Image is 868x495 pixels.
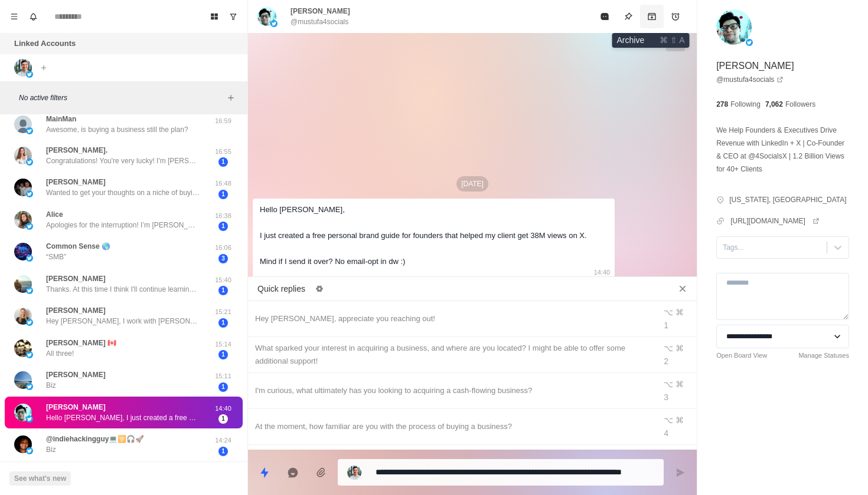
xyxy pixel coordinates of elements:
p: Following [730,99,761,110]
p: Awesome, is buying a business still the plan? [46,124,188,135]
a: [URL][DOMAIN_NAME] [730,216,820,226]
div: ⌥ ⌘ 2 [664,342,690,368]
p: [PERSON_NAME] [46,305,106,316]
p: @indiehackingguy💻🛜🎧🚀 [46,434,144,444]
p: 14:40 [594,266,611,279]
p: Linked Accounts [14,38,76,49]
img: picture [26,190,33,197]
span: 1 [218,222,228,231]
button: See what's new [9,471,71,486]
img: picture [14,371,32,389]
p: Thanks. At this time I think I'll continue learning a bit on my own but I'll be in touch if I'm i... [46,284,200,295]
p: No active filters [19,93,224,103]
p: [PERSON_NAME] [46,177,106,187]
button: Pin [616,5,640,28]
img: picture [26,415,33,423]
div: Hey [PERSON_NAME], appreciate you reaching out! [255,312,648,325]
button: Add media [309,461,333,484]
p: 15:40 [208,275,238,285]
img: picture [257,7,276,26]
p: 15:14 [208,339,238,349]
span: 1 [218,190,228,199]
img: picture [26,447,33,454]
p: MainMan [46,114,76,124]
img: picture [716,9,752,45]
p: 14:24 [208,435,238,445]
p: Congratulations! You're very lucky! I'm [PERSON_NAME], a member of a private investment team with... [46,156,200,166]
div: What sparked your interest in acquiring a business, and where are you located? I might be able to... [255,342,648,368]
p: “SMB” [46,252,66,262]
p: 278 [716,99,728,110]
img: picture [14,275,32,293]
img: picture [14,211,32,229]
img: picture [26,223,33,230]
img: picture [26,287,33,294]
img: picture [347,466,361,480]
button: Board View [205,7,224,26]
img: picture [14,59,32,77]
div: At the moment, how familiar are you with the process of buying a business? [255,420,648,433]
p: [PERSON_NAME] [46,273,106,284]
img: picture [14,435,32,453]
span: 1 [218,414,228,424]
button: Archive [640,5,664,28]
p: 15:11 [208,371,238,381]
p: [PERSON_NAME] [46,369,106,380]
p: Wanted to get your thoughts on a niche of buying businesses. Think there’s room to scale but I’ve... [46,187,200,198]
img: picture [14,179,32,196]
p: Alice [46,209,63,220]
p: 16:48 [208,179,238,189]
span: 1 [218,157,228,167]
a: @mustufa4socials [716,74,784,85]
p: [PERSON_NAME]. [46,145,107,156]
span: 3 [218,254,228,263]
p: Followers [785,99,815,110]
img: picture [26,159,33,166]
a: Open Board View [716,351,767,361]
p: Biz [46,444,56,455]
img: picture [14,115,32,133]
img: picture [26,319,33,326]
button: Show unread conversations [224,7,243,26]
p: Quick replies [257,283,305,295]
p: All three! [46,348,74,359]
button: Edit quick replies [310,279,329,298]
p: [PERSON_NAME] [46,402,106,412]
img: picture [26,255,33,262]
button: Add account [37,61,51,75]
p: [PERSON_NAME] 🇨🇦 [46,338,116,348]
span: 1 [218,318,228,328]
p: Biz [46,380,56,391]
p: Apologies for the interruption! I’m [PERSON_NAME] from the ​Private Equity Department of [PERSON_... [46,220,200,230]
p: @mustufa4socials [291,16,348,27]
p: [PERSON_NAME] [291,6,350,16]
p: We Help Founders & Executives Drive Revenue with LinkedIn + X | Co-Founder & CEO at @4SocialsX | ... [716,124,849,176]
p: 14:40 [208,404,238,414]
span: 1 [218,382,228,392]
span: 1 [218,447,228,456]
img: picture [14,339,32,357]
img: picture [26,71,33,78]
div: ⌥ ⌘ 4 [664,414,690,440]
a: Manage Statuses [798,351,849,361]
img: picture [14,243,32,260]
button: Reply with AI [281,461,305,484]
p: 16:55 [208,147,238,157]
img: picture [14,404,32,421]
button: Send message [668,461,692,484]
img: picture [26,383,33,390]
div: ⌥ ⌘ 1 [664,306,690,332]
img: picture [270,20,278,27]
p: 16:06 [208,243,238,253]
span: 1 [218,286,228,295]
button: Notifications [24,7,43,26]
p: Hello [PERSON_NAME], I just created a free personal brand guide for founders that helped my clien... [46,412,200,423]
button: Quick replies [253,461,276,484]
p: 16:38 [208,211,238,221]
img: picture [26,351,33,358]
p: [PERSON_NAME] [716,59,794,73]
p: [DATE] [456,176,488,192]
p: Common Sense 🌎 [46,241,110,252]
span: 1 [218,350,228,359]
button: Menu [5,7,24,26]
